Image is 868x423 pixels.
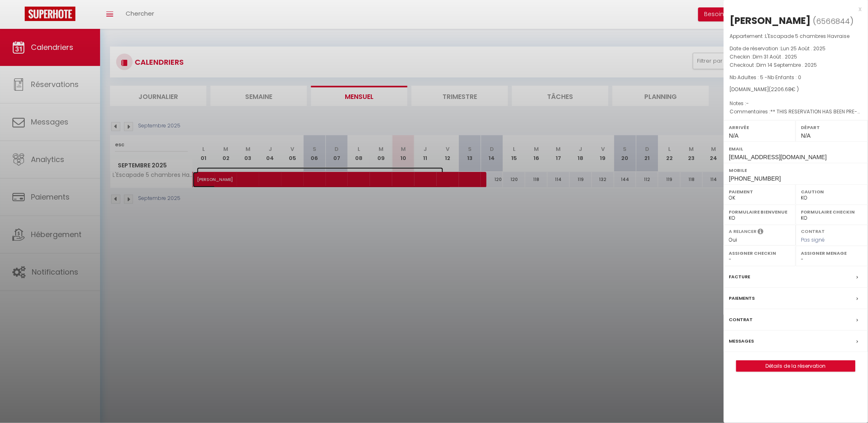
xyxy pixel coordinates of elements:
[730,32,862,40] p: Appartement :
[801,228,825,233] label: Contrat
[801,188,863,196] label: Caution
[817,16,850,26] span: 6566844
[801,132,811,139] span: N/A
[724,4,862,14] div: x
[769,86,799,93] span: ( € )
[729,208,791,216] label: Formulaire Bienvenue
[730,99,862,108] p: Notes :
[729,315,753,324] label: Contrat
[737,361,855,371] a: Détails de la réservation
[729,145,863,153] label: Email
[753,53,798,60] span: Dim 31 Août . 2025
[801,249,863,257] label: Assigner Menage
[746,100,749,107] span: -
[729,132,739,139] span: N/A
[7,3,31,28] button: Ouvrir le widget de chat LiveChat
[765,33,850,40] span: L'Escapade 5 chambres Havraise
[730,45,862,53] p: Date de réservation :
[729,337,754,345] label: Messages
[730,108,862,116] p: Commentaires :
[813,15,854,27] span: ( )
[758,228,764,237] i: Sélectionner OUI si vous souhaiter envoyer les séquences de messages post-checkout
[729,188,791,196] label: Paiement
[729,154,827,160] span: [EMAIL_ADDRESS][DOMAIN_NAME]
[729,249,791,257] label: Assigner Checkin
[730,61,862,69] p: Checkout :
[801,236,825,243] span: Pas signé
[729,175,781,182] span: [PHONE_NUMBER]
[801,208,863,216] label: Formulaire Checkin
[729,228,757,235] label: A relancer
[781,45,826,52] span: Lun 25 Août . 2025
[730,86,862,94] div: [DOMAIN_NAME]
[730,53,862,61] p: Checkin :
[730,74,802,81] span: Nb Adultes : 5 -
[801,123,863,132] label: Départ
[729,166,863,174] label: Mobile
[757,61,817,68] span: Dim 14 Septembre . 2025
[771,86,792,93] span: 2206.68
[736,360,856,372] button: Détails de la réservation
[729,273,751,281] label: Facture
[729,294,755,303] label: Paiements
[768,74,802,81] span: Nb Enfants : 0
[730,14,811,27] div: [PERSON_NAME]
[729,123,791,132] label: Arrivée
